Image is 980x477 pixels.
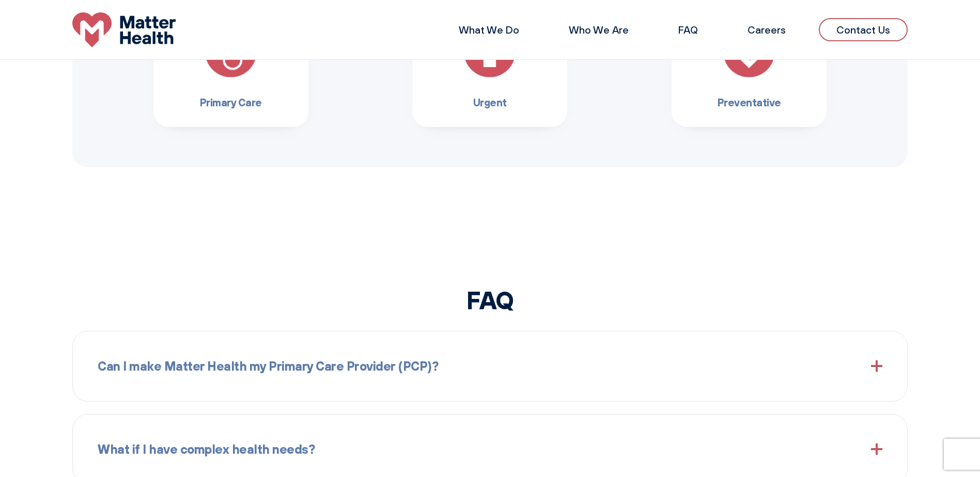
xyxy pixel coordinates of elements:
[748,23,786,36] a: Careers
[688,94,810,110] h3: Preventative
[678,23,698,36] a: FAQ
[429,94,551,110] h3: Urgent
[98,439,315,459] span: What if I have complex health needs?
[98,356,438,376] span: Can I make Matter Health my Primary Care Provider (PCP)?
[72,285,908,315] h2: FAQ
[569,23,629,36] a: Who We Are
[170,94,292,110] h3: Primary Care
[819,18,908,41] a: Contact Us
[459,23,519,36] a: What We Do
